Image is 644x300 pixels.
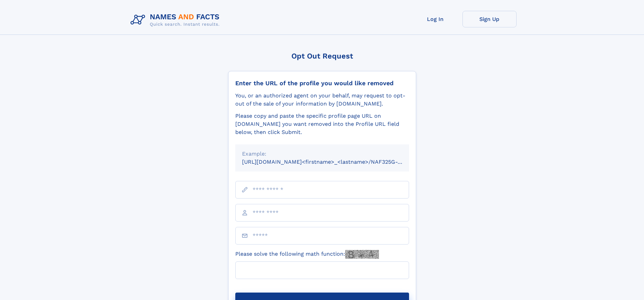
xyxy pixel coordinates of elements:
[242,159,422,165] small: [URL][DOMAIN_NAME]<firstname>_<lastname>/NAF325G-xxxxxxxx
[242,150,402,158] div: Example:
[235,79,409,87] div: Enter the URL of the profile you would like removed
[235,112,409,136] div: Please copy and paste the specific profile page URL on [DOMAIN_NAME] you want removed into the Pr...
[408,11,462,27] a: Log In
[235,92,409,108] div: You, or an authorized agent on your behalf, may request to opt-out of the sale of your informatio...
[128,11,225,29] img: Logo Names and Facts
[462,11,517,27] a: Sign Up
[228,52,416,60] div: Opt Out Request
[235,250,379,259] label: Please solve the following math function:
